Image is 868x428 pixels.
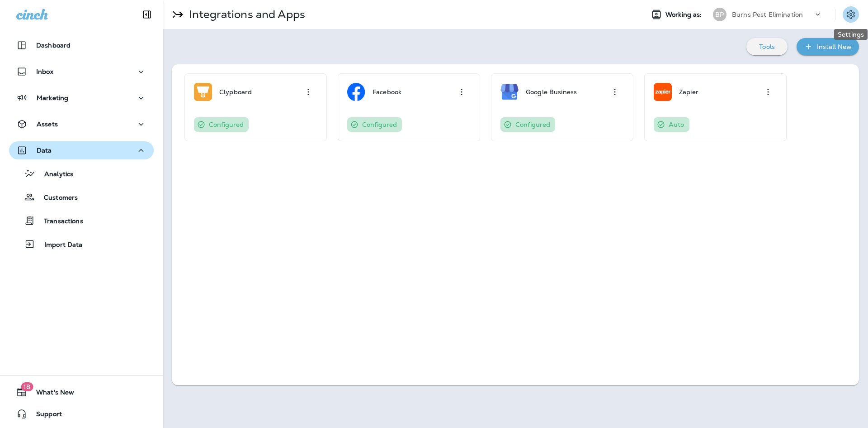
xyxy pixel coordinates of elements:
[9,115,154,133] button: Assets
[373,88,401,96] p: Facebook
[9,211,154,230] button: Transactions
[36,42,71,49] p: Dashboard
[347,83,365,101] img: Facebook
[843,6,859,23] button: Settings
[194,117,249,132] div: You have configured this integration
[713,8,726,21] div: BP
[9,235,154,254] button: Import Data
[526,88,577,96] p: Google Business
[817,41,852,53] div: Install New
[35,241,83,250] p: Import Data
[36,68,53,75] p: Inbox
[37,120,58,128] p: Assets
[9,89,154,107] button: Marketing
[185,8,305,21] p: Integrations and Apps
[37,147,52,154] p: Data
[9,383,154,401] button: 18What's New
[500,117,555,132] div: You have configured this integration
[9,164,154,183] button: Analytics
[134,5,160,24] button: Collapse Sidebar
[219,88,252,96] p: Clypboard
[9,63,154,81] button: Inbox
[669,121,684,128] p: Auto
[209,121,244,128] p: Configured
[654,83,672,101] img: Zapier
[27,410,62,421] span: Support
[21,382,33,391] span: 18
[654,117,689,132] div: This integration was automatically configured. It may be ready for use or may require additional ...
[746,38,788,55] button: Tools
[9,188,154,207] button: Customers
[194,83,212,101] img: Clypboard
[9,36,154,54] button: Dashboard
[35,170,73,179] p: Analytics
[732,11,803,18] p: Burns Pest Elimination
[9,141,154,159] button: Data
[347,117,402,132] div: You have configured this integration
[515,121,550,128] p: Configured
[9,405,154,423] button: Support
[27,389,74,399] span: What's New
[834,29,868,40] div: Settings
[500,83,519,101] img: Google Business
[665,11,704,19] span: Working as:
[679,88,698,96] p: Zapier
[35,194,78,202] p: Customers
[362,121,397,128] p: Configured
[35,217,83,226] p: Transactions
[759,43,775,50] p: Tools
[37,94,68,101] p: Marketing
[797,38,859,55] button: Install New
